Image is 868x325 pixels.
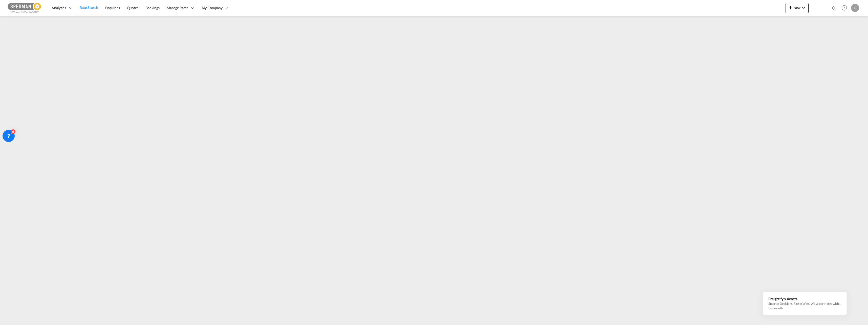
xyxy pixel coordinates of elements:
[851,4,859,12] div: O
[831,6,837,13] div: icon-magnify
[105,6,120,10] span: Enquiries
[786,3,809,13] button: icon-plus 400-fgNewicon-chevron-down
[145,6,160,10] span: Bookings
[202,5,223,10] span: My Company
[788,5,794,11] md-icon: icon-plus 400-fg
[788,6,807,10] span: New
[127,6,138,10] span: Quotes
[831,6,837,11] md-icon: icon-magnify
[52,5,66,10] span: Analytics
[840,4,849,12] span: Help
[8,2,42,14] img: c12ca350ff1b11efb6b291369744d907.png
[800,5,807,11] md-icon: icon-chevron-down
[80,5,98,10] span: Rate Search
[840,4,851,13] div: Help
[167,5,188,10] span: Manage Rates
